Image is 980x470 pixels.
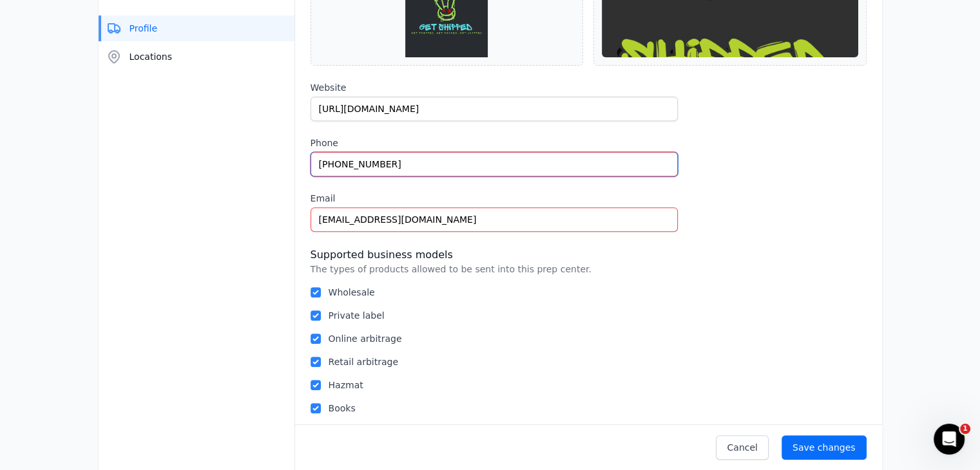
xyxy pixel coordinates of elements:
iframe: Intercom live chat [934,424,965,455]
label: Website [311,81,678,94]
div: Save changes [793,441,856,454]
span: Profile [130,22,158,35]
label: Email [311,192,678,205]
label: Phone [311,136,678,149]
button: Save changes [782,435,867,460]
label: Wholesale [329,287,375,297]
div: Supported business models [311,247,867,263]
button: Cancel [716,435,768,460]
span: 1 [960,424,970,434]
label: Books [329,403,356,413]
p: The types of products allowed to be sent into this prep center. [311,263,867,276]
label: Online arbitrage [329,334,402,344]
label: Retail arbitrage [329,357,398,367]
input: 1 (234) 567-8910 [311,152,678,176]
input: acme@prep.com [311,207,678,232]
input: www.acmeprep.com [311,97,678,121]
label: Hazmat [329,380,363,390]
label: Private label [329,310,385,321]
span: Locations [130,50,173,63]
